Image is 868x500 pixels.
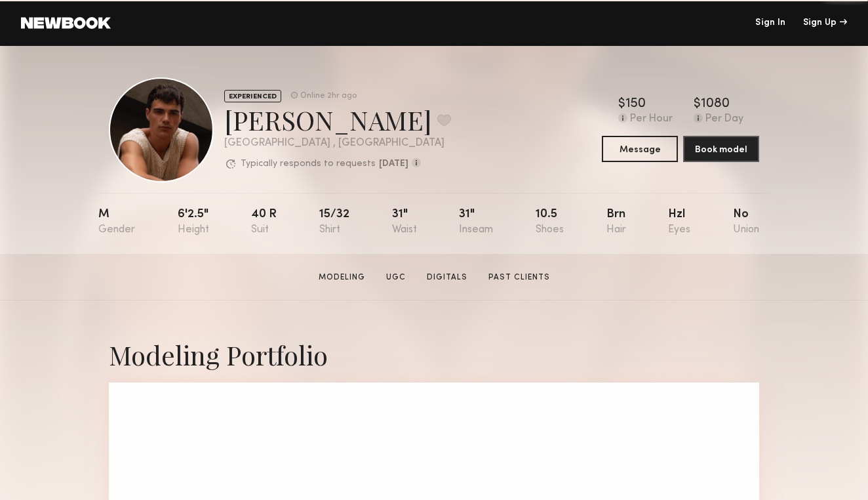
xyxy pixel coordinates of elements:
div: 40 r [251,209,277,236]
div: 31" [392,209,417,236]
div: Modeling Portfolio [109,337,759,372]
div: EXPERIENCED [224,90,281,102]
div: 10.5 [536,209,564,236]
div: Sign Up [803,18,847,28]
div: $ [618,98,625,111]
a: Past Clients [483,272,555,283]
div: 1080 [701,98,730,111]
div: Online 2hr ago [300,92,357,100]
a: Sign In [755,18,785,28]
button: Book model [683,136,759,162]
a: UGC [381,272,411,283]
a: Digitals [422,272,473,283]
div: Hzl [668,209,690,236]
div: [GEOGRAPHIC_DATA] , [GEOGRAPHIC_DATA] [224,138,451,149]
div: Per Day [705,114,743,125]
div: 31" [459,209,493,236]
div: 15/32 [319,209,349,236]
div: 6'2.5" [178,209,209,236]
a: Modeling [313,272,370,283]
div: 150 [625,98,646,111]
b: [DATE] [379,159,408,169]
div: Per Hour [630,114,673,125]
div: M [98,209,135,236]
div: No [733,209,759,236]
button: Message [602,136,678,162]
p: Typically responds to requests [241,159,376,169]
div: $ [694,98,701,111]
div: Brn [606,209,626,236]
div: [PERSON_NAME] [224,102,451,137]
